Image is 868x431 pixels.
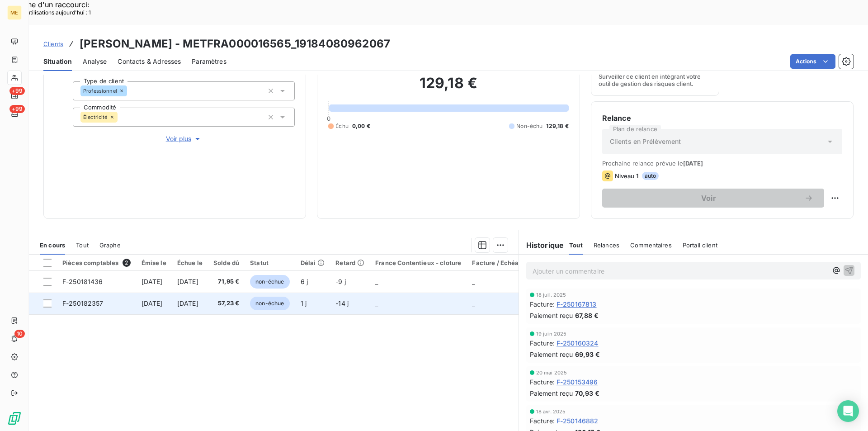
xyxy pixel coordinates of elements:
span: +99 [9,105,25,113]
span: Relances [594,242,619,249]
span: Graphe [99,242,121,249]
div: Délai [301,259,325,266]
h3: [PERSON_NAME] - METFRA000016565_19184080962067 [80,36,390,52]
img: Logo LeanPay [7,411,22,426]
span: 57,23 € [213,299,239,308]
span: Voir plus [166,134,202,143]
span: [DATE] [177,278,198,285]
span: Professionnel [83,88,117,94]
span: Facture : [530,299,555,309]
span: Échu [335,122,349,130]
span: 0,00 € [352,122,370,130]
span: Contacts & Adresses [118,57,181,66]
div: Solde dû [213,259,239,266]
div: Facture / Echéancier [472,259,534,266]
input: Ajouter une valeur [127,87,134,95]
div: Échue le [177,259,203,266]
span: Situation [43,57,72,66]
span: 10 [14,330,25,338]
div: France Contentieux - cloture [375,259,461,266]
span: 18 avr. 2025 [536,409,566,414]
span: F-250153496 [557,377,598,387]
a: Clients [43,39,63,48]
span: F-250146882 [557,416,599,426]
span: Paramètres [192,57,226,66]
span: 6 j [301,278,308,285]
span: _ [375,299,378,307]
h6: Relance [602,113,842,123]
span: Paiement reçu [530,350,573,359]
span: Tout [569,242,583,249]
span: Niveau 1 [615,172,638,180]
span: Facture : [530,416,555,426]
span: _ [472,299,475,307]
span: F-250160324 [557,338,599,348]
span: 18 juil. 2025 [536,292,566,298]
span: non-échue [250,275,289,289]
span: [DATE] [683,160,703,167]
span: +99 [9,87,25,95]
span: [DATE] [142,299,163,307]
span: -9 j [335,278,346,285]
span: Paiement reçu [530,388,573,398]
span: 67,88 € [575,311,599,320]
span: Portail client [683,242,717,249]
button: Actions [790,54,835,69]
span: F-250182357 [62,299,104,307]
span: _ [472,278,475,285]
h6: Historique [519,240,564,251]
button: Voir [602,189,824,208]
div: Émise le [142,259,166,266]
span: -14 j [335,299,349,307]
span: Clients [43,40,63,47]
span: 20 mai 2025 [536,370,567,375]
span: Non-échu [516,122,542,130]
div: Retard [335,259,364,266]
span: 19 juin 2025 [536,331,567,336]
span: Commentaires [630,242,672,249]
span: Paiement reçu [530,311,573,320]
div: Pièces comptables [62,259,131,267]
h2: 129,18 € [328,74,568,101]
span: Voir [613,194,804,202]
div: Open Intercom Messenger [837,400,859,422]
span: F-250181436 [62,278,103,285]
span: 0 [327,115,330,122]
span: auto [642,172,659,180]
span: [DATE] [142,278,163,285]
span: 129,18 € [546,122,568,130]
span: 1 j [301,299,307,307]
span: 2 [123,259,131,267]
span: Analyse [83,57,107,66]
span: Clients en Prélèvement [610,137,681,146]
span: [DATE] [177,299,198,307]
span: Tout [76,242,89,249]
span: 70,93 € [575,388,599,398]
input: Ajouter une valeur [118,113,125,121]
span: _ [375,278,378,285]
span: F-250167813 [557,299,597,309]
button: Voir plus [73,134,295,144]
span: Prochaine relance prévue le [602,160,842,167]
span: 71,95 € [213,277,239,286]
span: 69,93 € [575,350,600,359]
span: Électricité [83,114,108,120]
span: En cours [40,242,65,249]
div: Statut [250,259,289,266]
span: non-échue [250,297,289,310]
span: Facture : [530,338,555,348]
span: Facture : [530,377,555,387]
